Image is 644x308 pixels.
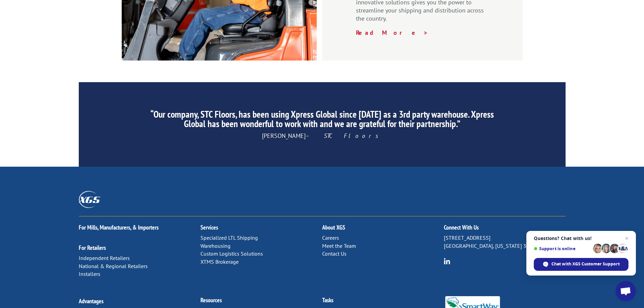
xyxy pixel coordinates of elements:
[356,29,428,37] a: Read More >
[200,258,239,265] a: XTMS Brokerage
[322,242,356,249] a: Meet the Team
[79,270,100,277] a: Installers
[322,223,345,231] a: About XGS
[444,234,566,250] p: [STREET_ADDRESS] [GEOGRAPHIC_DATA], [US_STATE] 37421
[79,263,148,269] a: National & Regional Retailers
[79,297,103,305] a: Advantages
[534,258,628,271] div: Chat with XGS Customer Support
[616,281,636,301] div: Open chat
[79,191,100,208] img: XGS_Logos_ALL_2024_All_White
[322,250,347,257] a: Contact Us
[200,223,218,231] a: Services
[534,246,591,251] span: Support is online
[551,261,620,267] span: Chat with XGS Customer Support
[262,132,382,140] span: [PERSON_NAME]
[306,132,382,140] em: – STC Floors
[200,242,231,249] a: Warehousing
[79,223,159,231] a: For Mills, Manufacturers, & Importers
[623,234,631,242] span: Close chat
[200,234,258,241] a: Specialized LTL Shipping
[79,244,106,252] a: For Retailers
[79,255,130,261] a: Independent Retailers
[322,297,444,307] h2: Tasks
[200,296,222,304] a: Resources
[534,236,628,241] span: Questions? Chat with us!
[444,224,566,234] h2: Connect With Us
[322,234,339,241] a: Careers
[200,250,263,257] a: Custom Logistics Solutions
[142,110,502,132] h2: “Our company, STC Floors, has been using Xpress Global since [DATE] as a 3rd party warehouse. Xpr...
[444,258,450,264] img: group-6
